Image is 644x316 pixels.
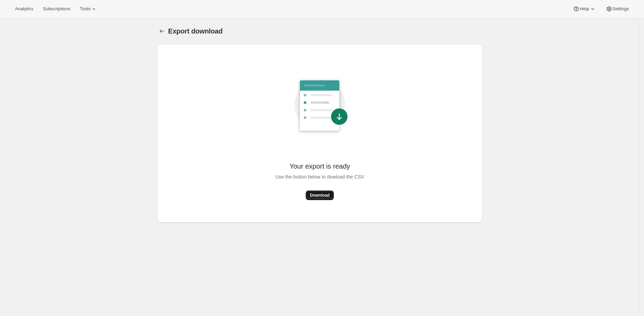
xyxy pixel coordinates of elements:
[306,190,333,200] button: Download
[289,162,350,171] span: Your export is ready
[39,4,74,14] button: Subscriptions
[76,4,101,14] button: Tools
[569,4,600,14] button: Help
[580,6,589,12] span: Help
[275,173,364,181] span: Use the button below to dowload the CSV
[15,6,33,12] span: Analytics
[80,6,90,12] span: Tools
[310,193,329,198] span: Download
[157,26,167,36] button: Export download
[11,4,37,14] button: Analytics
[43,6,70,12] span: Subscriptions
[602,4,633,14] button: Settings
[168,27,223,35] span: Export download
[613,6,629,12] span: Settings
